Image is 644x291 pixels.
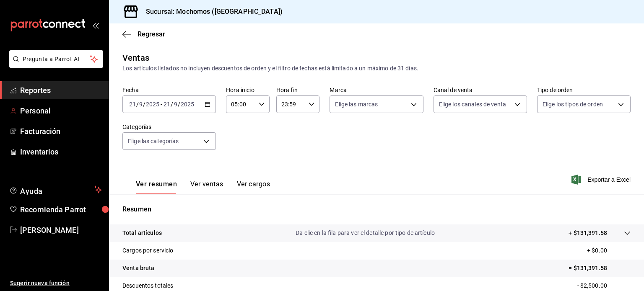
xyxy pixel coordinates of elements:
span: [PERSON_NAME] [20,224,102,236]
button: Ver cargos [237,180,270,194]
span: Elige las categorías [128,137,179,145]
p: + $131,391.58 [569,229,607,237]
label: Fecha [122,87,216,93]
input: -- [139,101,143,108]
span: Inventarios [20,146,102,157]
a: Pregunta a Parrot AI [6,61,103,70]
button: Pregunta a Parrot AI [9,50,103,68]
p: = $131,391.58 [569,264,631,273]
span: Pregunta a Parrot AI [23,55,90,64]
span: - [161,101,162,108]
button: open_drawer_menu [92,22,99,28]
span: Elige los canales de venta [439,100,506,108]
p: Da clic en la fila para ver el detalle por tipo de artículo [296,229,435,237]
span: Elige las marcas [335,100,378,108]
span: Recomienda Parrot [20,204,102,215]
span: / [171,101,173,108]
span: Elige los tipos de orden [543,100,603,108]
p: Resumen [122,204,631,214]
p: Cargos por servicio [122,246,174,255]
h3: Sucursal: Mochomos ([GEOGRAPHIC_DATA]) [139,7,283,17]
input: ---- [180,101,195,108]
button: Ver resumen [136,180,177,194]
span: / [136,101,139,108]
div: Ventas [122,52,149,64]
label: Marca [330,87,423,93]
span: Ayuda [20,185,91,195]
p: Descuentos totales [122,281,173,290]
label: Hora inicio [226,87,270,93]
span: Reportes [20,85,102,96]
span: Sugerir nueva función [10,279,102,288]
span: Facturación [20,126,102,137]
input: -- [129,101,136,108]
label: Categorías [122,124,216,130]
label: Canal de venta [434,87,527,93]
button: Ver ventas [190,180,223,194]
div: Los artículos listados no incluyen descuentos de orden y el filtro de fechas está limitado a un m... [122,64,631,73]
input: -- [174,101,178,108]
input: ---- [145,101,160,108]
span: Regresar [138,30,165,38]
p: Total artículos [122,229,162,237]
span: / [143,101,145,108]
div: navigation tabs [136,180,270,194]
p: Venta bruta [122,264,154,273]
label: Tipo de orden [537,87,631,93]
button: Regresar [122,30,165,38]
input: -- [163,101,171,108]
span: / [178,101,180,108]
label: Hora fin [276,87,320,93]
span: Personal [20,105,102,116]
p: + $0.00 [587,246,631,255]
button: Exportar a Excel [573,175,631,185]
p: - $2,500.00 [577,281,631,290]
